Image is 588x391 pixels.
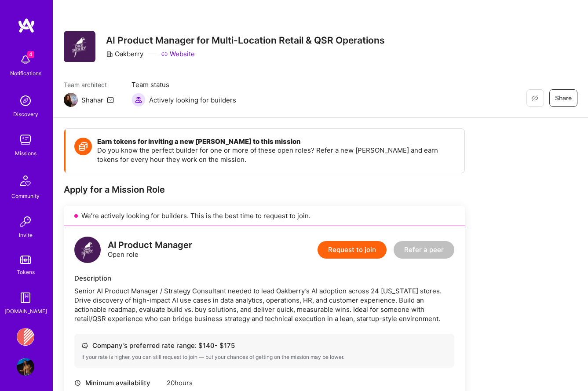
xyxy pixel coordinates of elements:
[17,51,34,69] img: bell
[64,206,465,226] div: We’re actively looking for builders. This is the best time to request to join.
[108,241,192,259] div: Open role
[64,31,95,62] img: Company Logo
[131,80,236,89] span: Team status
[19,230,33,240] div: Invite
[81,342,88,349] i: icon Cash
[106,35,385,46] h3: AI Product Manager for Multi-Location Retail & QSR Operations
[18,18,35,33] img: logo
[74,286,454,323] div: Senior AI Product Manager / Strategy Consultant needed to lead Oakberry’s AI adoption across 24 [...
[13,110,38,119] div: Discovery
[17,92,34,110] img: discovery
[81,354,447,361] div: If your rate is higher, you can still request to join — but your chances of getting on the missio...
[106,49,143,58] div: Oakberry
[20,256,31,264] img: tokens
[97,146,456,164] p: Do you know the perfect builder for one or more of these open roles? Refer a new [PERSON_NAME] an...
[4,307,47,316] div: [DOMAIN_NAME]
[106,51,113,58] i: icon CompanyGray
[17,131,34,149] img: teamwork
[17,328,34,346] img: Banjo Health: AI Coding Tools Enablement Workshop
[74,237,101,263] img: logo
[107,96,114,103] i: icon Mail
[149,95,236,105] span: Actively looking for builders
[74,378,162,387] div: Minimum availability
[167,378,285,387] div: 20 hours
[27,51,34,58] span: 4
[17,358,34,376] img: User Avatar
[74,138,92,155] img: Token icon
[131,93,146,107] img: Actively looking for builders
[318,241,387,259] button: Request to join
[394,241,454,259] button: Refer a peer
[549,89,577,107] button: Share
[161,49,195,58] a: Website
[11,191,40,201] div: Community
[555,94,572,102] span: Share
[108,241,192,250] div: AI Product Manager
[15,358,37,376] a: User Avatar
[64,80,114,89] span: Team architect
[81,341,447,350] div: Company’s preferred rate range: $ 140 - $ 175
[531,95,538,102] i: icon EyeClosed
[17,289,34,307] img: guide book
[97,138,456,146] h4: Earn tokens for inviting a new [PERSON_NAME] to this mission
[17,213,34,230] img: Invite
[81,95,103,105] div: Shahar
[15,328,37,346] a: Banjo Health: AI Coding Tools Enablement Workshop
[74,274,454,283] div: Description
[15,149,37,158] div: Missions
[10,69,41,78] div: Notifications
[17,267,35,277] div: Tokens
[15,170,36,191] img: Community
[64,93,78,107] img: Team Architect
[74,380,81,386] i: icon Clock
[64,184,465,195] div: Apply for a Mission Role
